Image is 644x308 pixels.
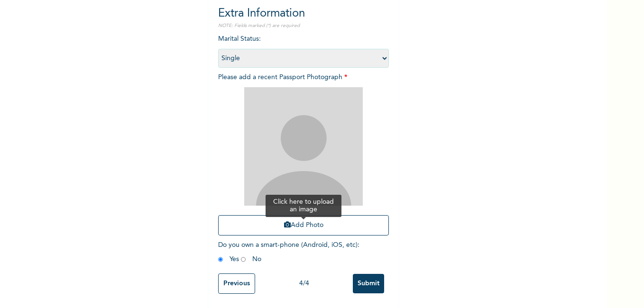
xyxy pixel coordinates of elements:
h2: Extra Information [218,5,389,22]
div: 4 / 4 [255,279,353,289]
span: Do you own a smart-phone (Android, iOS, etc) : Yes No [218,242,359,263]
img: Crop [244,87,363,206]
input: Submit [353,274,384,293]
input: Previous [218,273,255,294]
span: Please add a recent Passport Photograph [218,74,389,240]
button: Add Photo [218,215,389,236]
span: Marital Status : [218,36,389,62]
p: NOTE: Fields marked (*) are required [218,22,389,29]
